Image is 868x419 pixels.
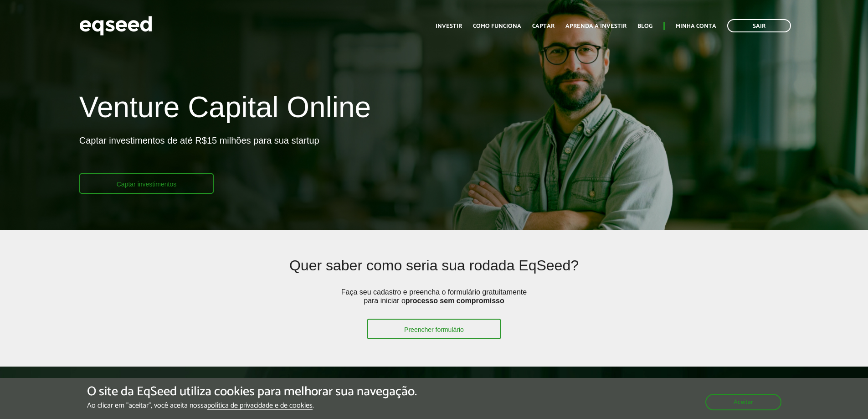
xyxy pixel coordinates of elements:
[436,23,462,29] a: Investir
[338,288,529,319] p: Faça seu cadastro e preencha o formulário gratuitamente para iniciar o
[79,91,371,128] h1: Venture Capital Online
[705,394,781,410] button: Aceitar
[79,173,214,194] a: Captar investimentos
[79,135,319,173] p: Captar investimentos de até R$15 milhões para sua startup
[565,23,627,29] a: Aprenda a investir
[367,319,501,339] a: Preencher formulário
[406,297,504,305] strong: processo sem compromisso
[727,19,791,32] a: Sair
[151,258,716,287] h2: Quer saber como seria sua rodada EqSeed?
[87,385,417,399] h5: O site da EqSeed utiliza cookies para melhorar sua navegação.
[532,23,555,29] a: Captar
[676,23,716,29] a: Minha conta
[79,14,152,38] img: EqSeed
[87,401,417,410] p: Ao clicar em "aceitar", você aceita nossa .
[207,402,313,410] a: política de privacidade e de cookies
[473,23,521,29] a: Como funciona
[637,23,652,29] a: Blog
